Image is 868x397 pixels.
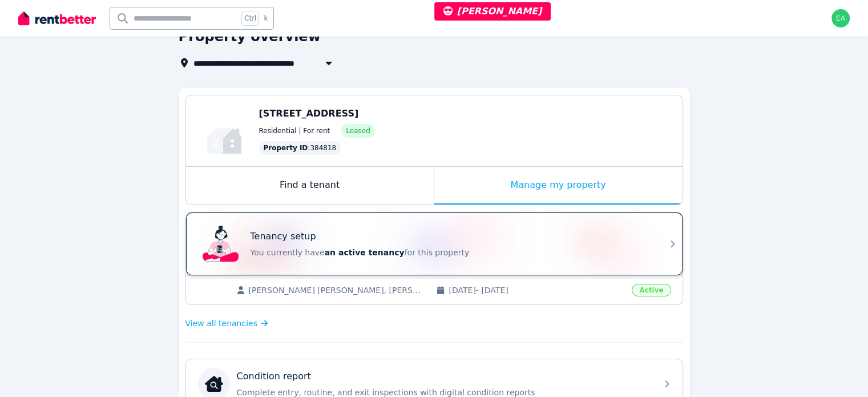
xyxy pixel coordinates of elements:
[241,11,259,26] span: Ctrl
[251,247,650,258] p: You currently have for this property
[434,167,683,204] div: Manage my property
[259,141,341,155] div: : 384818
[179,27,321,46] h1: Property overview
[203,226,239,262] img: Tenancy setup
[346,126,370,135] span: Leased
[18,10,96,27] img: RentBetter
[632,284,671,296] span: Active
[449,284,625,296] span: [DATE] - [DATE]
[325,248,405,257] span: an active tenancy
[186,167,434,204] div: Find a tenant
[249,284,425,296] span: [PERSON_NAME] [PERSON_NAME], [PERSON_NAME] [PERSON_NAME] [PERSON_NAME]
[443,6,542,17] span: [PERSON_NAME]
[205,375,223,393] img: Condition report
[185,318,257,329] span: View all tenancies
[264,14,268,23] span: k
[251,230,316,243] p: Tenancy setup
[237,370,311,383] p: Condition report
[185,318,268,329] a: View all tenancies
[831,9,850,27] img: earl@rentbetter.com.au
[259,108,359,119] span: [STREET_ADDRESS]
[259,126,330,135] span: Residential | For rent
[186,212,683,275] a: Tenancy setupTenancy setupYou currently havean active tenancyfor this property
[264,143,308,153] span: Property ID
